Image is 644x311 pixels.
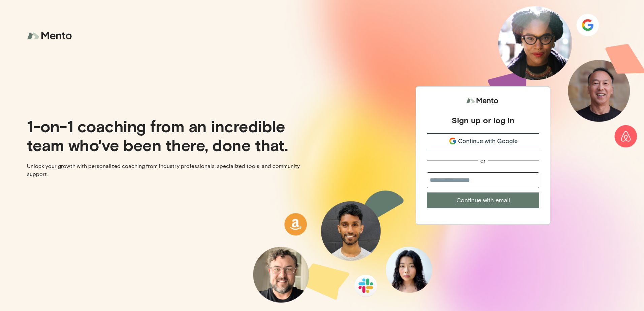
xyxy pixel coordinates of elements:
[466,95,500,107] img: logo.svg
[427,193,539,208] button: Continue with email
[458,137,518,146] span: Continue with Google
[480,157,486,164] div: or
[27,27,74,45] img: logo
[452,115,514,125] div: Sign up or log in
[427,133,539,149] button: Continue with Google
[27,162,317,178] p: Unlock your growth with personalized coaching from industry professionals, specialized tools, and...
[27,116,317,154] p: 1-on-1 coaching from an incredible team who've been there, done that.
